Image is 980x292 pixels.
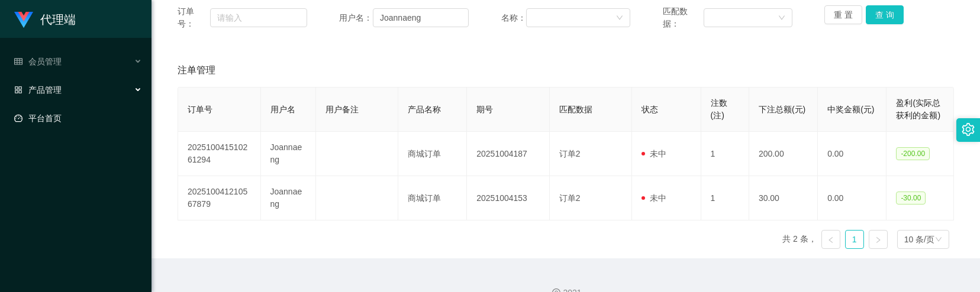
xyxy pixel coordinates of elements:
[559,193,581,203] span: 订单2
[339,12,373,24] span: 用户名：
[749,176,818,220] td: 30.00
[818,176,886,220] td: 0.00
[501,12,527,24] span: 名称：
[896,192,926,205] span: -30.00
[270,105,295,114] span: 用户名
[782,230,817,249] li: 共 2 条，
[711,98,727,120] span: 注数(注)
[178,5,210,30] span: 订单号：
[896,147,930,160] span: -200.00
[40,1,76,38] h1: 代理端
[701,176,749,220] td: 1
[325,105,359,114] span: 用户备注
[935,236,942,244] i: 图标: down
[398,132,467,176] td: 商城订单
[14,106,142,130] a: 图标: dashboard平台首页
[845,230,864,249] li: 1
[827,236,834,244] i: 图标: left
[261,132,316,176] td: Joannaeng
[904,231,934,248] div: 10 条/页
[398,176,467,220] td: 商城订单
[14,85,62,95] span: 产品管理
[14,86,22,94] i: 图标: appstore-o
[778,14,785,22] i: 图标: down
[559,149,581,158] span: 订单2
[866,5,904,24] button: 查 询
[616,14,623,22] i: 图标: down
[875,236,882,244] i: 图标: right
[14,12,33,28] img: logo.9652507e.png
[14,57,62,66] span: 会员管理
[759,105,805,114] span: 下注总额(元)
[846,231,863,248] a: 1
[641,149,666,158] span: 未中
[663,5,704,30] span: 匹配数据：
[476,105,493,114] span: 期号
[373,8,469,27] input: 请输入
[869,230,888,249] li: 下一页
[821,230,840,249] li: 上一页
[261,176,316,220] td: Joannaeng
[467,132,550,176] td: 20251004187
[641,193,666,203] span: 未中
[210,8,307,27] input: 请输入
[824,5,862,24] button: 重 置
[408,105,441,114] span: 产品名称
[896,98,940,120] span: 盈利(实际总获利的金额)
[827,105,874,114] span: 中奖金额(元)
[962,123,975,136] i: 图标: setting
[818,132,886,176] td: 0.00
[641,105,658,114] span: 状态
[14,14,76,24] a: 代理端
[178,132,261,176] td: 202510041510261294
[701,132,749,176] td: 1
[467,176,550,220] td: 20251004153
[188,105,212,114] span: 订单号
[749,132,818,176] td: 200.00
[559,105,592,114] span: 匹配数据
[178,63,215,77] span: 注单管理
[14,57,22,66] i: 图标: table
[178,176,261,220] td: 202510041210567879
